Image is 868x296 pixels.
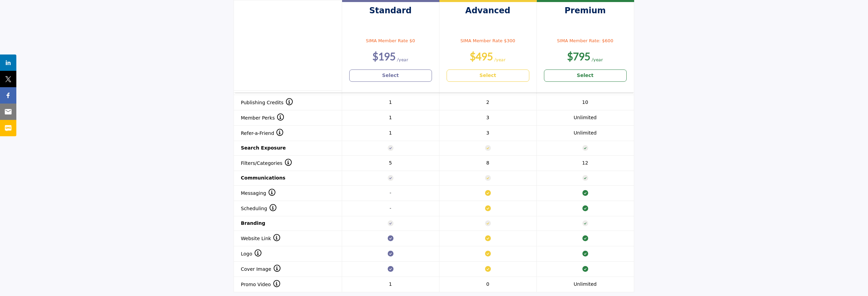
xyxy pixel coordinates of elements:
b: $795 [567,50,590,62]
span: Unlimited [574,115,596,120]
span: Scheduling [241,206,276,211]
span: Cover Image [241,266,280,272]
span: Logo [241,251,262,256]
span: Publishing Credits [241,100,293,105]
b: $495 [470,50,493,62]
td: - [342,185,439,201]
span: 1 [389,281,392,287]
a: Select [447,69,529,82]
p: SIMA Member Rate $0 [349,36,432,45]
span: 0 [486,281,489,287]
strong: Search Exposure [241,145,286,151]
sub: /year [494,57,506,62]
b: Select [480,72,496,79]
span: 1 [389,115,392,120]
sub: /year [592,57,604,62]
sub: /year [397,57,409,62]
span: Unlimited [574,281,596,287]
span: 8 [486,160,489,166]
span: 3 [486,130,489,136]
h3: Advanced [447,6,529,33]
span: Website Link [241,236,280,241]
span: 3 [486,115,489,120]
a: Select [349,69,432,82]
b: Select [382,72,399,79]
p: SIMA Member Rate: $600 [544,36,627,45]
strong: Communications [241,175,286,181]
p: SIMA Member Rate $300 [447,36,529,45]
span: 5 [389,160,392,166]
b: Select [577,72,594,79]
span: 12 [582,160,588,166]
h3: Standard [349,6,432,33]
strong: Branding [241,220,266,226]
span: Refer-a-Friend [241,130,284,136]
b: $195 [372,50,396,62]
span: 1 [389,130,392,136]
span: Filters/Categories [241,160,292,166]
span: 10 [582,99,588,105]
span: Promo Video [241,282,280,287]
a: Select [544,69,627,82]
span: 2 [486,99,489,105]
span: Unlimited [574,130,596,136]
td: - [342,201,439,216]
span: Messaging [241,190,275,196]
span: 1 [389,99,392,105]
span: Member Perks [241,115,284,121]
h3: Premium [544,6,627,33]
